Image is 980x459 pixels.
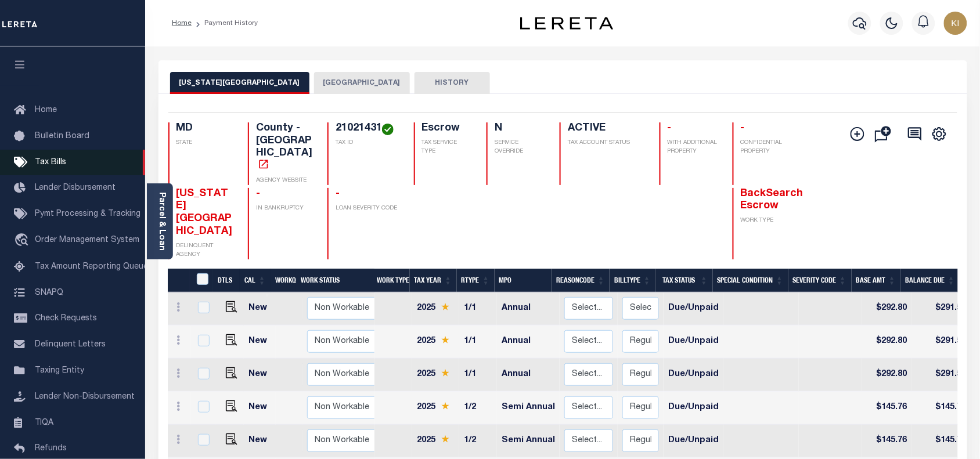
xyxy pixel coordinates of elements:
p: IN BANKRUPTCY [256,204,314,213]
p: TAX SERVICE TYPE [422,139,473,156]
td: New [244,392,276,425]
th: Work Type [373,269,410,292]
th: MPO [495,269,552,292]
span: Home [35,106,57,114]
td: New [244,326,276,359]
td: $145.76 [911,392,971,425]
td: Semi Annual [497,392,560,425]
img: Star.svg [441,435,449,443]
p: WITH ADDITIONAL PROPERTY [668,139,719,156]
td: Due/Unpaid [664,392,723,425]
th: Work Status [296,269,374,292]
h4: Escrow [422,122,473,135]
th: Balance Due: activate to sort column ascending [901,269,960,292]
td: $145.76 [862,392,911,425]
a: Home [172,20,192,27]
button: HISTORY [415,72,490,94]
li: Payment History [192,18,258,28]
span: Refunds [35,444,67,453]
td: New [244,359,276,392]
td: Annual [497,292,560,326]
td: 2025 [412,392,459,425]
td: $292.80 [862,292,911,326]
p: STATE [176,139,234,147]
img: Star.svg [441,336,449,344]
td: Due/Unpaid [664,326,723,359]
td: 2025 [412,292,459,326]
td: 1/2 [459,392,497,425]
td: 1/2 [459,425,497,458]
img: Star.svg [441,369,449,377]
td: $291.52 [911,292,971,326]
img: svg+xml;base64,PHN2ZyB4bWxucz0iaHR0cDovL3d3dy53My5vcmcvMjAwMC9zdmciIHBvaW50ZXItZXZlbnRzPSJub25lIi... [944,12,967,35]
span: TIQA [35,418,53,427]
h4: MD [176,122,234,135]
th: WorkQ [271,269,296,292]
span: SNAPQ [35,288,63,297]
span: BackSearch Escrow [741,189,804,212]
td: 2025 [412,326,459,359]
span: Delinquent Letters [35,341,106,349]
th: CAL: activate to sort column ascending [240,269,271,292]
p: TAX ID [336,139,400,147]
span: Order Management System [35,236,139,244]
p: LOAN SEVERITY CODE [336,204,400,213]
td: $145.76 [911,425,971,458]
td: 1/1 [459,326,497,359]
th: ReasonCode: activate to sort column ascending [552,269,610,292]
td: 2025 [412,425,459,458]
td: $291.52 [911,326,971,359]
span: Check Requests [35,315,97,323]
td: Semi Annual [497,425,560,458]
img: logo-dark.svg [520,17,613,30]
td: 1/1 [459,359,497,392]
p: TAX ACCOUNT STATUS [568,139,645,147]
td: $291.52 [911,359,971,392]
p: SERVICE OVERRIDE [495,139,546,156]
img: Star.svg [441,303,449,310]
h4: N [495,122,546,135]
td: Due/Unpaid [664,425,723,458]
i: travel_explore [14,233,33,248]
p: CONFIDENTIAL PROPERTY [741,139,798,156]
h4: County - [GEOGRAPHIC_DATA] [256,122,314,172]
th: BillType: activate to sort column ascending [610,269,655,292]
h4: ACTIVE [568,122,645,135]
td: New [244,425,276,458]
td: 2025 [412,359,459,392]
th: Severity Code: activate to sort column ascending [788,269,852,292]
p: DELINQUENT AGENCY [176,242,234,259]
th: Base Amt: activate to sort column ascending [852,269,901,292]
span: Bulletin Board [35,132,89,140]
td: New [244,292,276,326]
img: Star.svg [441,402,449,410]
td: 1/1 [459,292,497,326]
span: Lender Non-Disbursement [35,393,135,401]
td: Due/Unpaid [664,359,723,392]
span: [US_STATE][GEOGRAPHIC_DATA] [176,189,233,237]
span: Taxing Entity [35,367,84,375]
p: AGENCY WEBSITE [256,176,314,185]
th: DTLS [213,269,240,292]
span: Pymt Processing & Tracking [35,210,140,218]
span: Tax Bills [35,158,66,167]
th: RType: activate to sort column ascending [457,269,495,292]
span: Tax Amount Reporting Queue [35,263,148,271]
td: $292.80 [862,326,911,359]
th: &nbsp; [190,269,214,292]
p: WORK TYPE [741,216,798,225]
span: - [741,123,745,133]
td: $292.80 [862,359,911,392]
span: - [668,123,672,133]
td: $145.76 [862,425,911,458]
h4: 21021431 [336,122,400,135]
button: [GEOGRAPHIC_DATA] [314,72,410,94]
td: Annual [497,326,560,359]
td: Annual [497,359,560,392]
td: Due/Unpaid [664,292,723,326]
span: - [256,189,260,199]
th: Special Condition: activate to sort column ascending [713,269,788,292]
span: - [336,189,340,199]
a: Parcel & Loan [157,192,165,251]
button: [US_STATE][GEOGRAPHIC_DATA] [170,72,309,94]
